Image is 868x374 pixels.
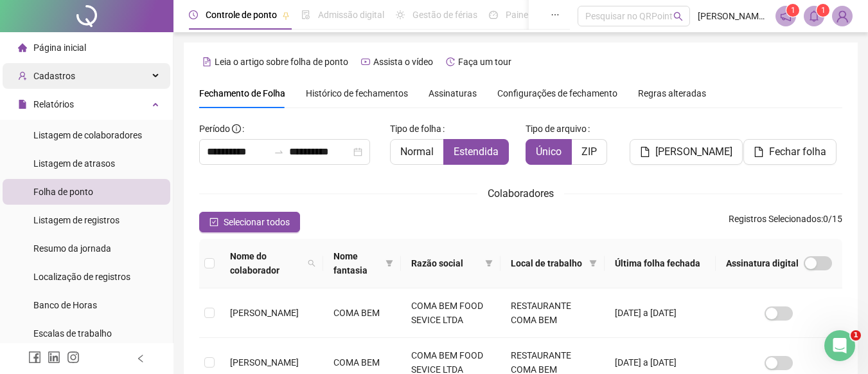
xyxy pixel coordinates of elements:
span: file-text [202,57,211,66]
span: filter [385,259,393,267]
span: search [673,12,683,21]
span: Normal [400,145,434,158]
span: Nome do colaborador [230,249,303,277]
span: Listagem de atrasos [33,158,115,169]
span: notification [780,10,792,22]
span: search [305,247,318,280]
span: dashboard [489,10,498,19]
sup: 1 [817,4,829,17]
iframe: Intercom live chat [824,330,855,361]
span: facebook [28,351,41,364]
span: check-square [209,218,218,227]
sup: 1 [786,4,799,17]
span: filter [587,254,599,273]
span: Local de trabalho [511,256,584,270]
span: filter [383,247,396,280]
span: Gestão de férias [412,10,477,20]
span: to [274,147,284,157]
span: Assinaturas [429,89,477,98]
span: filter [483,254,495,273]
span: left [136,354,145,363]
span: user-add [18,71,27,80]
span: history [446,57,455,66]
button: [PERSON_NAME] [630,139,743,165]
span: Histórico de fechamentos [306,88,408,98]
span: filter [589,259,597,267]
span: Admissão digital [318,10,384,20]
span: file [754,147,764,157]
span: Controle de ponto [206,10,277,20]
span: bell [808,10,820,22]
button: Selecionar todos [199,212,300,232]
span: Folha de ponto [33,187,93,197]
span: Assista o vídeo [373,57,433,67]
span: Selecionar todos [224,215,290,229]
span: Leia o artigo sobre folha de ponto [215,57,348,67]
span: Configurações de fechamento [497,89,617,98]
span: 1 [791,6,795,15]
th: Última folha fechada [605,239,716,288]
span: instagram [67,351,80,364]
span: Razão social [411,256,480,270]
span: pushpin [282,12,290,19]
span: Relatórios [33,99,74,109]
span: [PERSON_NAME] [230,357,299,368]
td: COMA BEM FOOD SEVICE LTDA [401,288,500,338]
span: : 0 / 15 [729,212,842,232]
button: Fechar folha [743,139,837,165]
span: Cadastros [33,71,75,81]
span: Listagem de registros [33,215,120,225]
span: ZIP [581,145,597,158]
span: Painel do DP [506,10,556,20]
td: COMA BEM [323,288,401,338]
span: Banco de Horas [33,300,97,310]
span: Tipo de arquivo [526,122,587,136]
span: 1 [851,330,861,341]
span: search [308,259,315,267]
span: swap-right [274,147,284,157]
span: file [18,100,27,109]
span: home [18,43,27,52]
span: linkedin [48,351,60,364]
td: RESTAURANTE COMA BEM [500,288,605,338]
span: file [640,147,650,157]
span: Página inicial [33,42,86,53]
td: [DATE] a [DATE] [605,288,716,338]
span: Regras alteradas [638,89,706,98]
span: [PERSON_NAME] [655,144,732,160]
span: filter [485,259,493,267]
span: [PERSON_NAME] [230,308,299,318]
span: Assinatura digital [726,256,799,270]
span: clock-circle [189,10,198,19]
span: Período [199,124,230,134]
span: 1 [821,6,826,15]
span: ellipsis [551,10,560,19]
span: Colaboradores [488,187,554,200]
img: 75005 [833,6,852,26]
span: Único [536,145,562,158]
span: file-done [301,10,310,19]
span: Estendida [454,145,499,158]
span: youtube [361,57,370,66]
span: Registros Selecionados [729,214,821,224]
span: Faça um tour [458,57,511,67]
span: Tipo de folha [390,122,441,136]
span: Escalas de trabalho [33,328,112,339]
span: sun [396,10,405,19]
span: Fechamento de Folha [199,88,285,98]
span: Resumo da jornada [33,243,111,254]
span: info-circle [232,124,241,133]
span: Listagem de colaboradores [33,130,142,140]
span: Fechar folha [769,144,826,160]
span: [PERSON_NAME] - COMA BEM [698,9,768,23]
span: Localização de registros [33,272,130,282]
span: Nome fantasia [333,249,380,277]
